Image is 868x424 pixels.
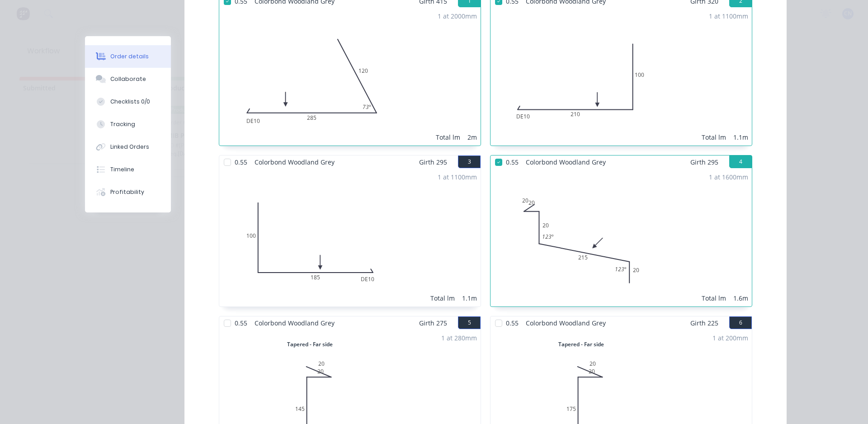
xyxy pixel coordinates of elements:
[251,155,338,169] span: Colorbond Woodland Grey
[709,11,748,21] div: 1 at 1100mm
[438,11,477,21] div: 1 at 2000mm
[702,293,726,303] div: Total lm
[219,8,481,146] div: 0DE1028512073º1 at 2000mmTotal lm2m
[110,143,149,151] div: Linked Orders
[441,333,477,343] div: 1 at 280mm
[110,165,134,174] div: Timeline
[729,316,752,329] button: 6
[733,293,748,303] div: 1.6m
[110,75,146,83] div: Collaborate
[702,132,726,142] div: Total lm
[491,169,752,306] div: 020202021520123º123º1 at 1600mmTotal lm1.6m
[462,293,477,303] div: 1.1m
[690,316,718,330] span: Girth 225
[430,293,455,303] div: Total lm
[85,136,171,158] button: Linked Orders
[85,68,171,90] button: Collaborate
[522,155,609,169] span: Colorbond Woodland Grey
[712,333,748,343] div: 1 at 200mm
[85,45,171,68] button: Order details
[709,172,748,182] div: 1 at 1600mm
[85,113,171,136] button: Tracking
[85,158,171,181] button: Timeline
[491,8,752,146] div: 0DE102101001 at 1100mmTotal lm1.1m
[729,155,752,168] button: 4
[502,155,522,169] span: 0.55
[110,188,144,196] div: Profitability
[231,155,251,169] span: 0.55
[251,316,338,330] span: Colorbond Woodland Grey
[467,132,477,142] div: 2m
[85,181,171,203] button: Profitability
[110,52,149,61] div: Order details
[458,155,481,168] button: 3
[85,90,171,113] button: Checklists 0/0
[522,316,609,330] span: Colorbond Woodland Grey
[436,132,460,142] div: Total lm
[231,316,251,330] span: 0.55
[419,316,447,330] span: Girth 275
[733,132,748,142] div: 1.1m
[438,172,477,182] div: 1 at 1100mm
[690,155,718,169] span: Girth 295
[419,155,447,169] span: Girth 295
[110,98,150,106] div: Checklists 0/0
[110,120,135,128] div: Tracking
[458,316,481,329] button: 5
[219,169,481,306] div: 0100DE101851 at 1100mmTotal lm1.1m
[502,316,522,330] span: 0.55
